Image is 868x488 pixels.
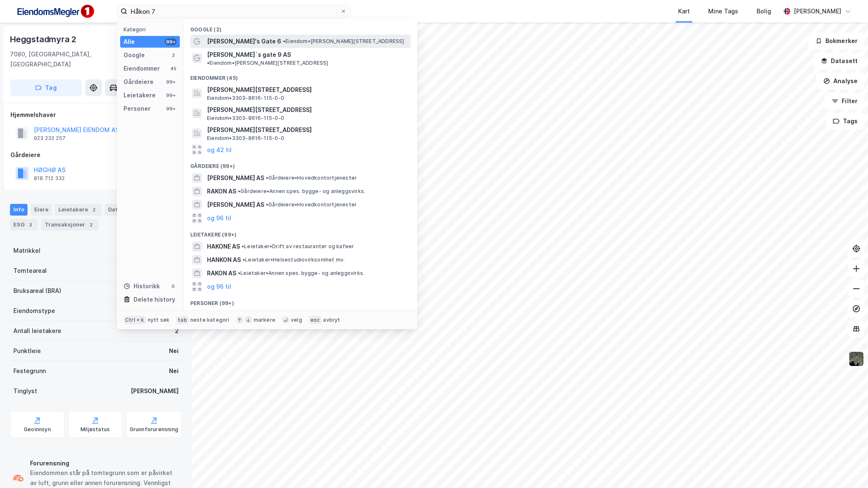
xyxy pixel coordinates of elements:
[207,186,236,196] span: RAKON AS
[826,448,868,488] div: Kontrollprogram for chat
[10,110,182,120] div: Hjemmelshaver
[814,53,865,69] button: Datasett
[124,281,160,291] div: Historikk
[808,33,865,49] button: Bokmerker
[41,219,98,231] div: Transaksjoner
[323,317,340,323] div: avbryt
[266,201,268,208] span: •
[207,213,231,223] button: og 96 til
[190,317,230,323] div: neste kategori
[184,20,417,35] div: Google (2)
[207,268,236,278] span: RAKON AS
[10,49,117,69] div: 7080, [GEOGRAPHIC_DATA], [GEOGRAPHIC_DATA]
[678,6,690,16] div: Kart
[24,426,51,433] div: Geoinnsyn
[309,316,322,324] div: esc
[131,386,179,396] div: [PERSON_NAME]
[26,221,35,229] div: 3
[266,175,268,181] span: •
[242,257,245,263] span: •
[794,6,841,16] div: [PERSON_NAME]
[134,295,175,305] div: Delete history
[176,316,189,324] div: tab
[10,219,38,231] div: ESG
[207,241,240,252] span: HAKONE AS
[826,113,865,130] button: Tags
[165,105,177,112] div: 99+
[184,156,417,171] div: Gårdeiere (99+)
[184,68,417,83] div: Eiendommer (45)
[127,5,340,18] input: Søk på adresse, matrikkel, gårdeiere, leietakere eller personer
[148,317,170,323] div: nytt søk
[184,293,417,308] div: Personer (99+)
[165,38,177,45] div: 99+
[90,206,98,214] div: 2
[238,188,240,194] span: •
[825,93,865,109] button: Filter
[105,204,136,216] div: Datasett
[238,270,240,276] span: •
[207,145,232,155] button: og 42 til
[283,38,285,44] span: •
[165,79,177,85] div: 99+
[207,135,284,142] span: Eiendom • 3303-8616-115-0-0
[238,270,364,277] span: Leietaker • Annen spes. bygge- og anleggsvirks.
[207,36,281,46] span: [PERSON_NAME]'s Gate 6
[130,426,178,433] div: Grunnforurensning
[207,125,407,135] span: [PERSON_NAME][STREET_ADDRESS]
[207,85,407,95] span: [PERSON_NAME][STREET_ADDRESS]
[757,6,771,16] div: Bolig
[207,60,209,66] span: •
[207,50,291,60] span: [PERSON_NAME]`s gate 9 AS
[207,105,407,115] span: [PERSON_NAME][STREET_ADDRESS]
[266,175,357,181] span: Gårdeiere • Hovedkontortjenester
[238,188,365,195] span: Gårdeiere • Annen spes. bygge- og anleggsvirks.
[87,221,95,229] div: 2
[31,204,52,216] div: Eiere
[254,317,275,323] div: markere
[184,225,417,240] div: Leietakere (99+)
[13,246,40,256] div: Matrikkel
[283,38,404,45] span: Eiendom • [PERSON_NAME][STREET_ADDRESS]
[10,33,78,46] div: Heggstadmyra 2
[207,60,328,66] span: Eiendom • [PERSON_NAME][STREET_ADDRESS]
[169,346,179,356] div: Nei
[10,204,28,216] div: Info
[55,204,101,216] div: Leietakere
[81,426,110,433] div: Miljøstatus
[13,286,61,296] div: Bruksareal (BRA)
[124,104,151,114] div: Personer
[13,266,47,276] div: Tomteareal
[10,79,82,96] button: Tag
[13,346,41,356] div: Punktleie
[242,257,345,263] span: Leietaker • Helsestudiovirksomhet mv.
[34,135,66,142] div: 923 232 257
[826,448,868,488] iframe: Chat Widget
[207,282,231,292] button: og 96 til
[124,50,145,60] div: Google
[124,90,156,100] div: Leietakere
[124,37,135,47] div: Alle
[13,306,55,316] div: Eiendomstype
[10,150,182,160] div: Gårdeiere
[13,326,61,336] div: Antall leietakere
[207,255,241,265] span: HANKON AS
[169,366,179,376] div: Nei
[207,173,264,183] span: [PERSON_NAME] AS
[207,200,264,210] span: [PERSON_NAME] AS
[170,283,177,290] div: 0
[708,6,738,16] div: Mine Tags
[124,316,146,324] div: Ctrl + k
[175,326,179,336] div: 2
[170,65,177,72] div: 45
[848,351,864,367] img: 9k=
[13,366,46,376] div: Festegrunn
[207,95,284,102] span: Eiendom • 3303-8616-115-0-0
[242,243,244,249] span: •
[124,26,180,33] div: Kategori
[816,73,865,89] button: Analyse
[165,92,177,99] div: 99+
[207,115,284,122] span: Eiendom • 3303-8616-115-0-0
[13,2,97,21] img: F4PB6Px+NJ5v8B7XTbfpPpyloAAAAASUVORK5CYII=
[34,175,65,182] div: 818 712 332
